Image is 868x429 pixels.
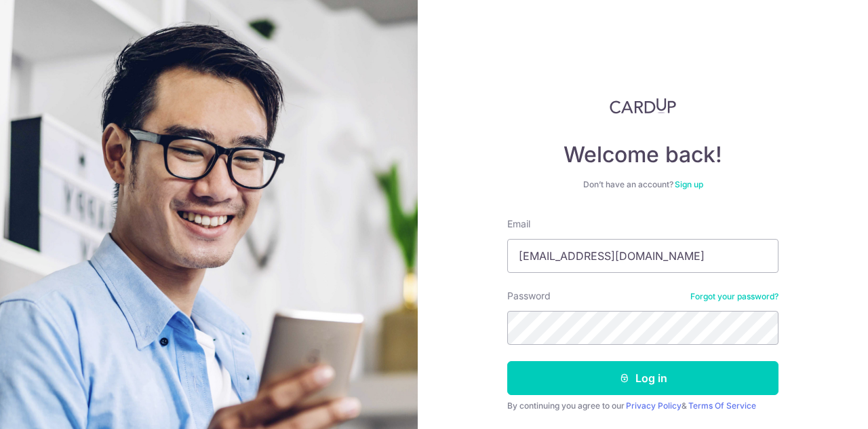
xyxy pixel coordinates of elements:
[507,289,551,303] label: Password
[507,239,778,273] input: Enter your Email
[507,400,778,411] div: By continuing you agree to our &
[688,400,756,411] a: Terms Of Service
[507,361,778,395] button: Log in
[690,291,778,302] a: Forgot your password?
[507,141,778,168] h4: Welcome back!
[507,217,530,231] label: Email
[626,400,682,411] a: Privacy Policy
[610,98,676,114] img: CardUp Logo
[675,179,703,189] a: Sign up
[507,179,778,190] div: Don’t have an account?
